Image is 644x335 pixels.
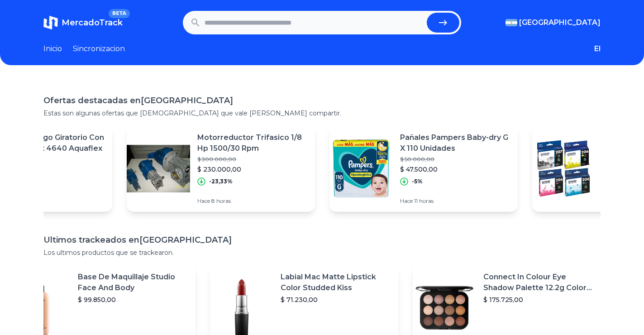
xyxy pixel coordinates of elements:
[400,132,510,154] p: Pañales Pampers Baby-dry G X 110 Unidades
[506,19,517,26] img: Argentina
[281,272,391,293] p: Labial Mac Matte Lipstick Color Studded Kiss
[43,234,601,246] h1: Ultimos trackeados en [GEOGRAPHIC_DATA]
[197,132,308,154] p: Motorreductor Trifasico 1/8 Hp 1500/30 Rpm
[78,295,188,304] p: $ 99.850,00
[329,137,393,200] img: Featured image
[483,272,594,293] p: Connect In Colour Eye Shadow Palette 12.2g Color Unfiltered Nudes
[209,178,233,185] p: -23,33%
[43,248,601,257] p: Los ultimos productos que se trackearon.
[506,17,601,28] button: [GEOGRAPHIC_DATA]
[412,178,423,185] p: -5%
[127,137,190,200] img: Featured image
[400,156,510,163] p: $ 50.000,00
[400,165,510,174] p: $ 47.500,00
[43,15,123,30] a: MercadoTrackBETA
[109,9,130,18] span: BETA
[43,15,58,30] img: MercadoTrack
[400,197,510,205] p: Hace 11 horas
[73,43,125,54] a: Sincronizacion
[43,43,62,54] a: Inicio
[281,295,391,304] p: $ 71.230,00
[532,137,596,200] img: Featured image
[197,197,308,205] p: Hace 8 horas
[197,165,308,174] p: $ 230.000,00
[483,295,594,304] p: $ 175.725,00
[594,43,601,54] button: El
[43,109,601,118] p: Estas son algunas ofertas que [DEMOGRAPHIC_DATA] que vale [PERSON_NAME] compartir.
[127,125,315,212] a: Featured imageMotorreductor Trifasico 1/8 Hp 1500/30 Rpm$ 300.000,00$ 230.000,00-23,33%Hace 8 horas
[197,156,308,163] p: $ 300.000,00
[78,272,188,293] p: Base De Maquillaje Studio Face And Body
[519,17,601,28] span: [GEOGRAPHIC_DATA]
[43,94,601,107] h1: Ofertas destacadas en [GEOGRAPHIC_DATA]
[329,125,518,212] a: Featured imagePañales Pampers Baby-dry G X 110 Unidades$ 50.000,00$ 47.500,00-5%Hace 11 horas
[62,18,123,28] span: MercadoTrack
